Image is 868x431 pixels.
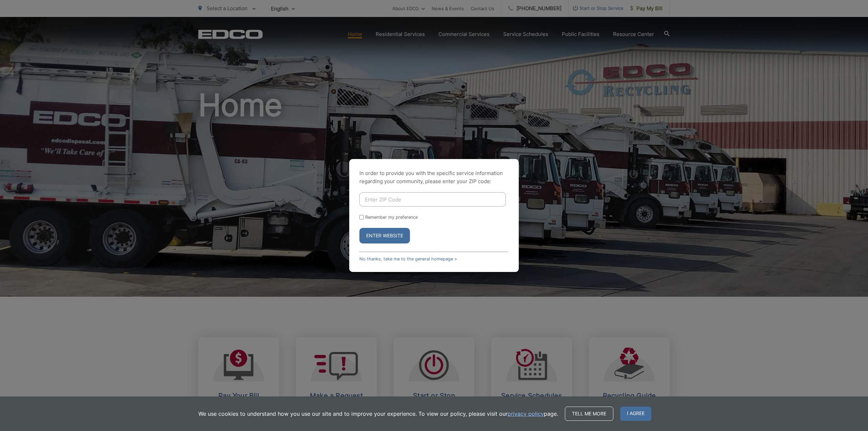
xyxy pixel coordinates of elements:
a: No thanks, take me to the general homepage > [359,256,457,261]
p: We use cookies to understand how you use our site and to improve your experience. To view our pol... [198,410,558,418]
span: I agree [620,407,651,421]
label: Remember my preference [365,215,418,220]
a: Tell me more [565,407,613,421]
a: privacy policy [508,410,544,418]
button: Enter Website [359,228,410,243]
input: Enter ZIP Code [359,192,506,207]
p: In order to provide you with the specific service information regarding your community, please en... [359,169,509,185]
